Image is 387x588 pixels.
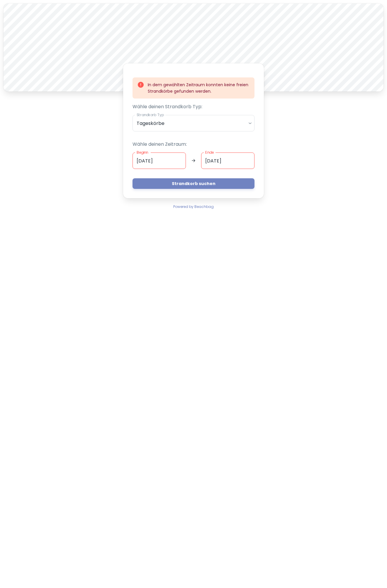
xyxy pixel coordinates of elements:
[133,178,254,189] button: Strandkorb suchen
[137,112,164,117] label: Strandkorb Typ
[173,204,214,209] span: Powered by Beachbag
[201,152,254,169] input: dd.mm.yyyy
[133,152,186,169] input: dd.mm.yyyy
[133,141,254,148] p: Wähle deinen Zeitraum:
[205,150,214,155] label: Ende
[173,203,214,210] a: Powered by Beachbag
[148,79,250,97] div: In dem gewählten Zeitraum konnten keine freien Strandkörbe gefunden werden.
[133,115,254,131] div: Tageskörbe
[133,103,254,110] p: Wähle deinen Strandkorb Typ:
[137,150,148,155] label: Beginn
